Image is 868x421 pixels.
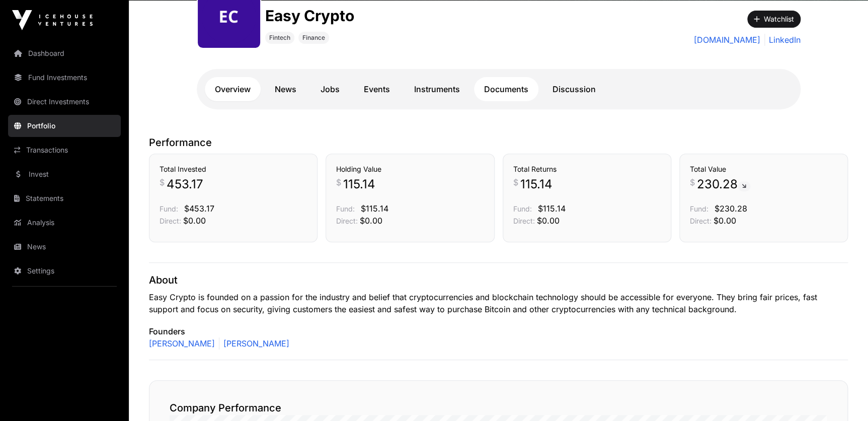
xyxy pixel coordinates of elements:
span: $0.00 [537,216,560,226]
span: $230.28 [715,203,747,214]
span: $ [690,176,695,188]
a: Invest [8,163,121,185]
a: [DOMAIN_NAME] [694,34,760,46]
a: Portfolio [8,115,121,137]
span: $453.17 [184,203,214,214]
span: Direct: [336,217,358,225]
span: Fintech [269,34,290,42]
a: [PERSON_NAME] [149,337,215,349]
button: Watchlist [747,11,801,28]
a: News [8,236,121,258]
a: Events [354,77,400,101]
a: Analysis [8,212,121,234]
p: Easy Crypto is founded on a passion for the industry and belief that cryptocurrencies and blockch... [149,291,848,315]
a: Discussion [542,77,606,101]
span: Direct: [690,217,712,225]
span: $115.14 [538,203,566,214]
h1: Easy Crypto [265,7,354,25]
h3: Total Invested [160,164,307,174]
a: Transactions [8,139,121,161]
span: 230.28 [697,176,750,192]
a: LinkedIn [764,34,801,46]
nav: Tabs [205,77,793,101]
a: Fund Investments [8,66,121,89]
span: $ [336,176,341,188]
span: Fund: [160,204,178,213]
a: Settings [8,260,121,282]
h3: Total Returns [513,164,661,174]
span: Fund: [336,204,355,213]
h3: Total Value [690,164,837,174]
span: 115.14 [520,176,553,192]
img: Icehouse Ventures Logo [12,10,93,30]
a: Statements [8,187,121,209]
a: Jobs [310,77,350,101]
span: Direct: [513,217,535,225]
h2: Company Performance [170,401,827,415]
span: Fund: [690,204,708,213]
span: Fund: [513,204,532,213]
a: Instruments [404,77,470,101]
span: $0.00 [183,216,206,226]
span: 453.17 [167,176,203,192]
span: 115.14 [343,176,375,192]
span: $0.00 [714,216,736,226]
p: Performance [149,135,848,150]
a: News [265,77,306,101]
iframe: Chat Widget [818,373,868,421]
span: $0.00 [360,216,382,226]
span: Finance [302,34,325,42]
span: Direct: [160,217,181,225]
span: $ [160,176,165,188]
a: Dashboard [8,42,121,64]
a: [PERSON_NAME] [219,337,289,349]
a: Overview [205,77,261,101]
a: Direct Investments [8,91,121,113]
a: Documents [474,77,538,101]
span: $115.14 [361,203,388,214]
p: About [149,273,848,287]
h3: Holding Value [336,164,484,174]
p: Founders [149,325,848,337]
span: $ [513,176,518,188]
